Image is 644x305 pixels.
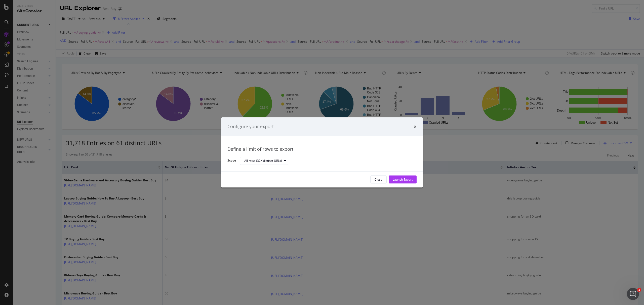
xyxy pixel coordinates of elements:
[637,288,641,292] span: 1
[227,159,236,164] label: Scope
[227,123,274,130] div: Configure your export
[244,159,282,162] div: All rows (32K distinct URLs)
[389,176,417,184] button: Launch Export
[240,157,288,165] button: All rows (32K distinct URLs)
[227,146,417,152] div: Define a limit of rows to export
[221,117,423,187] div: modal
[393,177,413,182] div: Launch Export
[627,288,639,300] iframe: Intercom live chat
[414,123,417,130] div: times
[375,177,382,182] div: Close
[370,176,387,184] button: Close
